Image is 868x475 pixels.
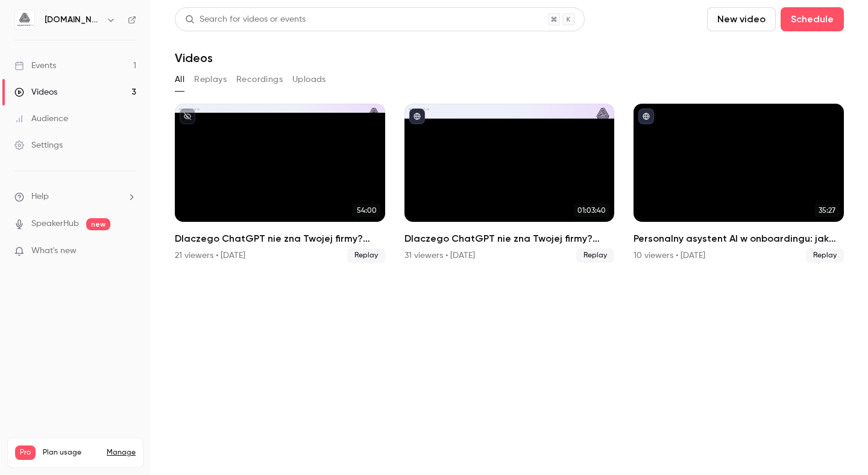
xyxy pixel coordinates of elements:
section: Videos [175,7,844,468]
span: Plan usage [43,448,99,458]
button: Uploads [292,70,326,89]
div: 31 viewers • [DATE] [404,250,475,262]
button: Replays [194,70,227,89]
span: Pro [15,445,36,460]
span: 35:27 [815,204,839,217]
h1: Videos [175,51,213,65]
li: help-dropdown-opener [14,190,136,203]
h6: [DOMAIN_NAME] [45,14,101,26]
button: published [409,109,425,124]
img: aigmented.io [15,10,34,30]
li: Personalny asystent AI w onboardingu: jak zautomatyzować 80% powtarzalnych pytań bez pomocy IT? [634,104,844,263]
button: unpublished [180,109,195,124]
button: All [175,70,184,89]
a: 54:00Dlaczego ChatGPT nie zna Twojej firmy? Praktyczny przewodnik przygotowania wiedzy firmowej j... [175,104,385,263]
li: Dlaczego ChatGPT nie zna Twojej firmy? Praktyczny przewodnik przygotowania wiedzy firmowej jako k... [404,104,615,263]
div: Settings [14,139,63,151]
span: new [86,218,110,230]
span: 54:00 [353,204,380,217]
h2: Personalny asystent AI w onboardingu: jak zautomatyzować 80% powtarzalnych pytań bez pomocy IT? [634,231,844,246]
button: Recordings [236,70,283,89]
h2: Dlaczego ChatGPT nie zna Twojej firmy? Praktyczny przewodnik przygotowania wiedzy firmowej jako k... [404,231,615,246]
button: New video [707,7,776,31]
div: Events [14,60,56,72]
span: Replay [347,248,385,263]
button: published [638,109,654,124]
a: 35:27Personalny asystent AI w onboardingu: jak zautomatyzować 80% powtarzalnych pytań bez pomocy ... [634,104,844,263]
a: 01:03:40Dlaczego ChatGPT nie zna Twojej firmy? Praktyczny przewodnik przygotowania wiedzy firmowe... [404,104,615,263]
a: SpeakerHub [31,218,79,230]
div: Search for videos or events [185,13,306,26]
span: Replay [806,248,844,263]
div: 21 viewers • [DATE] [175,250,245,262]
div: Videos [14,86,57,98]
ul: Videos [175,104,844,263]
h2: Dlaczego ChatGPT nie zna Twojej firmy? Praktyczny przewodnik przygotowania wiedzy firmowej jako k... [175,231,385,246]
span: Replay [576,248,614,263]
li: Dlaczego ChatGPT nie zna Twojej firmy? Praktyczny przewodnik przygotowania wiedzy firmowej jako k... [175,104,385,263]
div: Audience [14,113,68,125]
span: What's new [31,245,77,257]
div: 10 viewers • [DATE] [634,250,705,262]
span: Help [31,190,49,203]
a: Manage [107,448,136,458]
button: Schedule [781,7,844,31]
span: 01:03:40 [574,204,609,217]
